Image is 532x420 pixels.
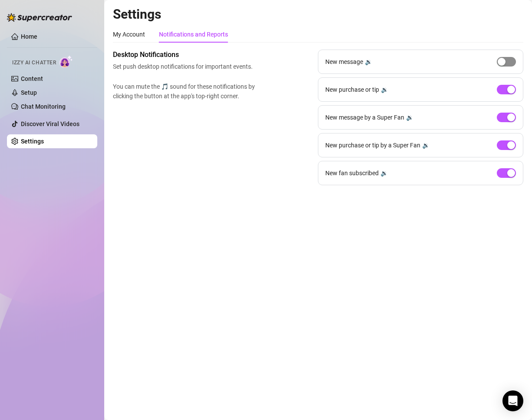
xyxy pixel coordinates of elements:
[325,140,420,150] span: New purchase or tip by a Super Fan
[365,57,372,67] div: 🔉
[380,168,388,178] div: 🔉
[21,138,44,145] a: Settings
[113,50,259,60] span: Desktop Notifications
[21,33,37,40] a: Home
[325,168,379,178] span: New fan subscribed
[113,62,259,71] span: Set push desktop notifications for important events.
[21,75,43,82] a: Content
[113,6,523,23] h2: Settings
[502,390,523,411] div: Open Intercom Messenger
[325,113,404,122] span: New message by a Super Fan
[7,13,72,22] img: logo-BBDzfeDw.svg
[12,59,56,67] span: Izzy AI Chatter
[159,30,228,39] div: Notifications and Reports
[21,103,66,110] a: Chat Monitoring
[325,57,363,67] span: New message
[113,30,145,39] div: My Account
[21,120,79,127] a: Discover Viral Videos
[21,89,37,96] a: Setup
[422,140,430,150] div: 🔉
[113,82,259,101] span: You can mute the 🎵 sound for these notifications by clicking the button at the app's top-right co...
[59,55,73,68] img: AI Chatter
[325,85,379,94] span: New purchase or tip
[381,85,388,94] div: 🔉
[406,113,413,122] div: 🔉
